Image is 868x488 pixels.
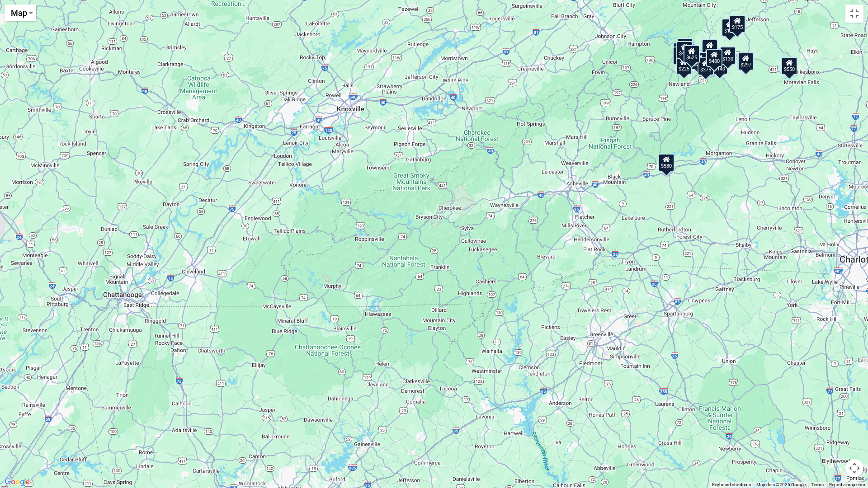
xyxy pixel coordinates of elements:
button: Map camera controls [845,459,863,477]
a: Terms (opens in new tab) [811,482,824,487]
div: $580 [658,154,675,172]
button: Keyboard shortcuts [712,482,751,488]
a: Report a map error [829,482,865,487]
span: Map data ©2025 Google [756,482,806,487]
